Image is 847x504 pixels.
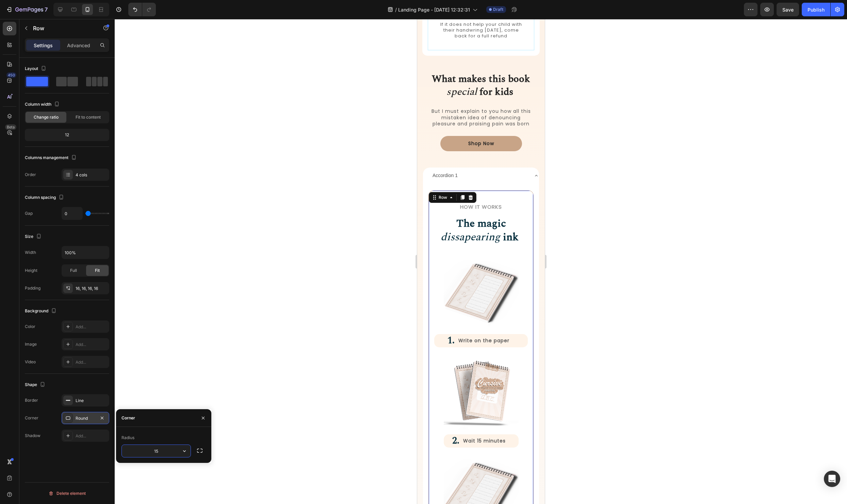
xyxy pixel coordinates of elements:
[25,397,38,403] div: Border
[25,153,78,162] div: Columns management
[76,114,101,120] span: Fit to content
[45,5,48,14] p: 7
[25,433,40,439] div: Shadow
[25,307,58,316] div: Background
[808,6,825,13] div: Publish
[67,42,90,49] p: Advanced
[25,193,65,202] div: Column spacing
[34,42,53,49] p: Settings
[5,124,16,130] div: Beta
[25,232,43,241] div: Size
[25,341,37,347] div: Image
[76,415,95,421] div: Round
[395,6,397,13] span: /
[26,130,108,140] div: 12
[25,64,48,73] div: Layout
[76,172,108,178] div: 4 cols
[25,285,40,291] div: Padding
[121,435,134,441] div: Radius
[76,359,108,365] div: Add...
[3,3,51,16] button: 7
[25,172,36,178] div: Order
[95,267,100,274] span: Fit
[398,6,470,13] span: Landing Page - [DATE] 12:32:31
[777,3,799,16] button: Save
[76,285,108,292] div: 16, 16, 16, 16
[33,24,91,32] p: Row
[25,267,37,274] div: Height
[34,114,59,120] span: Change ratio
[782,7,794,13] span: Save
[802,3,830,16] button: Publish
[62,246,109,259] input: Auto
[6,72,16,78] div: 450
[25,359,36,365] div: Video
[76,342,108,348] div: Add...
[128,3,156,16] div: Undo/Redo
[493,6,503,13] span: Draft
[25,100,61,109] div: Column width
[25,210,33,216] div: Gap
[62,207,82,220] input: Auto
[25,380,47,389] div: Shape
[121,415,135,421] div: Corner
[20,175,31,181] div: Row
[76,433,108,439] div: Add...
[122,445,191,457] input: Auto
[417,19,545,504] iframe: Design area
[76,324,108,330] div: Add...
[25,488,109,499] button: Delete element
[70,267,77,274] span: Full
[76,398,108,404] div: Line
[25,324,35,330] div: Color
[25,249,36,256] div: Width
[48,489,86,498] div: Delete element
[25,415,38,421] div: Corner
[824,471,840,487] div: Open Intercom Messenger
